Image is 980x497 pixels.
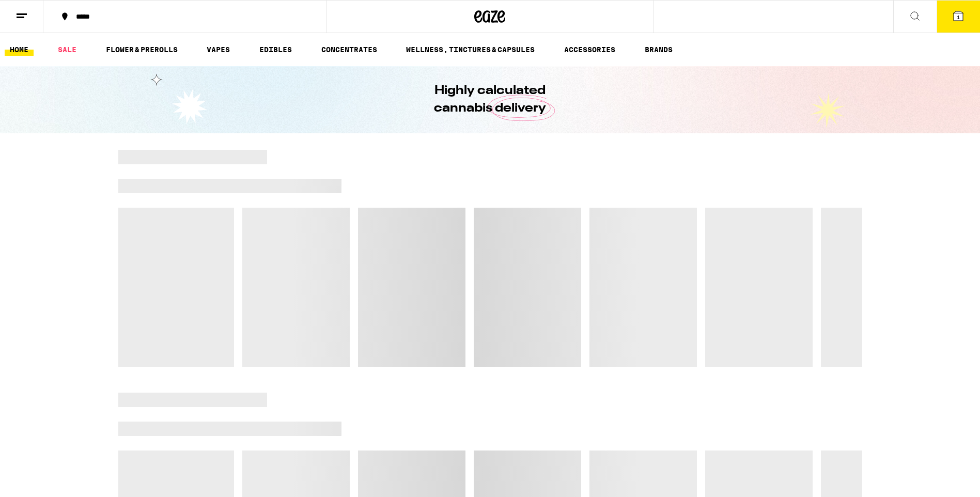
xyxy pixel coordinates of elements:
[201,43,235,56] a: VAPES
[640,43,678,56] a: BRANDS
[559,43,620,56] a: ACCESSORIES
[254,43,297,56] a: EDIBLES
[5,43,34,56] a: HOME
[405,82,575,117] h1: Highly calculated cannabis delivery
[957,14,960,20] span: 1
[401,43,540,56] a: WELLNESS, TINCTURES & CAPSULES
[316,43,382,56] a: CONCENTRATES
[101,43,183,56] a: FLOWER & PREROLLS
[53,43,82,56] a: SALE
[937,1,980,33] button: 1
